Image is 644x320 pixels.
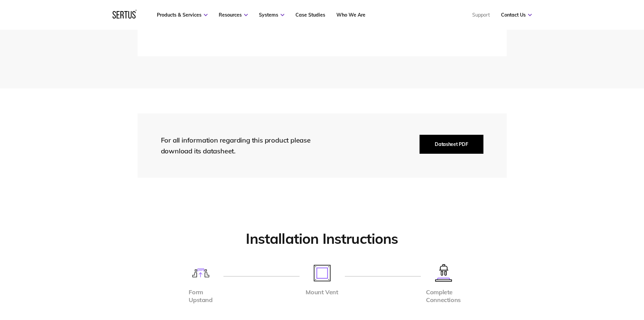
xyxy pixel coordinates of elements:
a: Contact Us [501,12,532,18]
div: For all information regarding this product please download its datasheet. [161,135,323,156]
div: Mount Vent [306,289,338,296]
a: Resources [219,12,248,18]
a: Who We Are [336,12,365,18]
h2: Installation Instructions [138,230,507,248]
a: Case Studies [295,12,325,18]
a: Support [472,12,490,18]
a: Products & Services [157,12,208,18]
iframe: Chat Widget [522,241,644,320]
div: Form Upstand [189,289,212,304]
a: Systems [259,12,284,18]
button: Datasheet PDF [420,135,483,154]
div: Complete Connections [426,289,461,304]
